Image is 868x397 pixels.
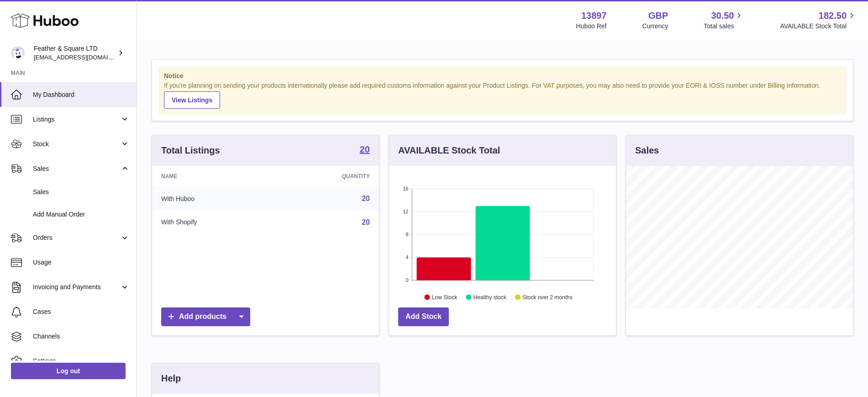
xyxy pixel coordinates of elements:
[362,195,370,202] a: 20
[403,186,408,191] text: 16
[576,22,607,31] div: Huboo Ref
[780,22,857,31] span: AVAILABLE Stock Total
[704,22,744,31] span: Total sales
[33,164,120,173] span: Sales
[362,218,370,226] a: 20
[405,277,408,283] text: 0
[152,166,274,187] th: Name
[33,233,120,242] span: Orders
[33,307,130,316] span: Cases
[152,211,274,234] td: With Shopify
[11,363,126,379] a: Log out
[33,140,120,148] span: Stock
[648,10,668,22] strong: GBP
[33,357,130,365] span: Settings
[403,209,408,214] text: 12
[33,332,130,341] span: Channels
[164,81,841,109] div: If you're planning on sending your products internationally please add required customs informati...
[405,232,408,237] text: 8
[780,10,857,31] a: 182.50 AVAILABLE Stock Total
[473,294,507,300] text: Healthy stock
[360,145,370,156] a: 20
[34,44,116,62] div: Feather & Square LTD
[432,294,458,300] text: Low Stock
[704,10,744,31] a: 30.50 Total sales
[360,145,370,154] strong: 20
[522,294,572,300] text: Stock over 2 months
[274,166,379,187] th: Quantity
[164,91,220,109] a: View Listings
[11,46,25,60] img: feathernsquare@gmail.com
[398,144,500,157] h3: AVAILABLE Stock Total
[33,258,130,267] span: Usage
[33,90,130,99] span: My Dashboard
[161,144,220,157] h3: Total Listings
[819,10,847,22] span: 182.50
[581,10,607,22] strong: 13897
[398,307,449,326] a: Add Stock
[164,72,841,80] strong: Notice
[33,188,130,196] span: Sales
[711,10,734,22] span: 30.50
[161,307,250,326] a: Add products
[33,115,120,124] span: Listings
[34,53,134,61] span: [EMAIL_ADDRESS][DOMAIN_NAME]
[405,254,408,260] text: 4
[33,210,130,219] span: Add Manual Order
[33,283,120,291] span: Invoicing and Payments
[161,372,181,385] h3: Help
[642,22,668,31] div: Currency
[635,144,659,157] h3: Sales
[152,187,274,211] td: With Huboo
